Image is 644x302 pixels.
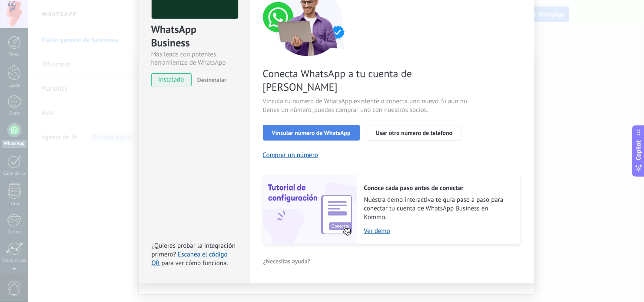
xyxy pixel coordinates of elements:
[364,196,512,222] span: Nuestra demo interactiva te guía paso a paso para conectar tu cuenta de WhatsApp Business en Kommo.
[151,23,237,50] div: WhatsApp Business
[263,258,311,264] span: ¿Necesitas ayuda?
[376,130,452,136] span: Usar otro número de teléfono
[263,151,319,159] button: Comprar un número
[634,141,643,161] span: Copilot
[263,125,360,141] button: Vincular número de WhatsApp
[367,125,461,141] button: Usar otro número de teléfono
[364,184,512,192] h2: Conoce cada paso antes de conectar
[152,242,236,259] span: ¿Quieres probar la integración primero?
[194,73,226,86] button: Desinstalar
[162,259,228,267] span: para ver cómo funciona.
[152,73,191,86] span: instalado
[364,227,512,235] a: Ver demo
[263,97,470,115] span: Vincula tu número de WhatsApp existente o conecta uno nuevo. Si aún no tienes un número, puedes c...
[151,50,237,67] div: Más leads con potentes herramientas de WhatsApp
[197,76,226,84] span: Desinstalar
[152,250,228,267] a: Escanea el código QR
[263,67,470,94] span: Conecta WhatsApp a tu cuenta de [PERSON_NAME]
[263,255,311,268] button: ¿Necesitas ayuda?
[272,130,351,136] span: Vincular número de WhatsApp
